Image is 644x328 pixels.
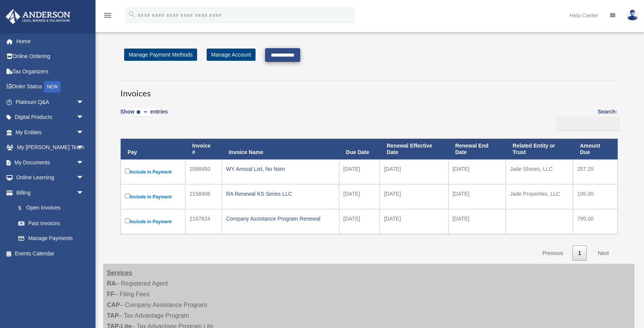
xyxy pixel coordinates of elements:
[573,139,618,159] th: Amount Due: activate to sort column ascending
[380,184,448,209] td: [DATE]
[592,245,615,261] a: Next
[125,193,130,198] input: Include in Payment
[573,159,618,184] td: 257.25
[5,34,95,49] a: Home
[121,139,185,159] th: Pay: activate to sort column descending
[5,185,92,200] a: Billingarrow_drop_down
[5,110,95,125] a: Digital Productsarrow_drop_down
[125,218,130,223] input: Include in Payment
[5,140,95,155] a: My [PERSON_NAME] Teamarrow_drop_down
[448,159,506,184] td: [DATE]
[573,184,618,209] td: 195.00
[76,155,92,170] span: arrow_drop_down
[5,246,95,261] a: Events Calendar
[11,216,92,231] a: Past Invoices
[11,200,88,216] a: $Open Invoices
[380,159,448,184] td: [DATE]
[107,291,115,297] strong: FF
[120,80,617,99] h3: Invoices
[5,79,95,95] a: Order StatusNEW
[125,169,130,174] input: Include in Payment
[125,192,181,201] label: Include in Payment
[107,312,119,319] strong: TAP
[226,164,335,174] div: WY Annual List, No Nom
[125,217,181,226] label: Include in Payment
[124,49,197,61] a: Manage Payment Methods
[380,139,448,159] th: Renewal Effective Date: activate to sort column ascending
[76,94,92,110] span: arrow_drop_down
[103,11,112,20] i: menu
[23,203,26,213] span: $
[128,10,136,19] i: search
[120,107,168,125] label: Show entries
[185,184,222,209] td: 2158408
[103,13,112,20] a: menu
[448,139,506,159] th: Renewal End Date: activate to sort column ascending
[76,185,92,201] span: arrow_drop_down
[339,139,380,159] th: Due Date: activate to sort column ascending
[506,139,573,159] th: Related Entity or Trust: activate to sort column ascending
[339,159,380,184] td: [DATE]
[5,64,95,79] a: Tax Organizers
[506,184,573,209] td: Jade Properties, LLC
[226,188,335,199] div: RA Renewal KS Series LLC
[44,81,61,93] div: NEW
[537,245,569,261] a: Previous
[448,209,506,234] td: [DATE]
[5,49,95,64] a: Online Ordering
[107,270,132,276] strong: Services
[107,280,116,287] strong: RA
[5,155,95,170] a: My Documentsarrow_drop_down
[76,170,92,186] span: arrow_drop_down
[185,159,222,184] td: 2088450
[185,209,222,234] td: 2167624
[226,213,335,224] div: Company Assistance Program Renewal
[627,10,638,21] img: User Pic
[553,107,617,131] label: Search:
[11,231,92,246] a: Manage Payments
[185,139,222,159] th: Invoice #: activate to sort column ascending
[5,125,95,140] a: My Entitiesarrow_drop_down
[572,245,587,261] a: 1
[380,209,448,234] td: [DATE]
[5,94,95,110] a: Platinum Q&Aarrow_drop_down
[76,125,92,140] span: arrow_drop_down
[506,159,573,184] td: Jade Shores, LLC
[3,9,73,24] img: Anderson Advisors Platinum Portal
[222,139,339,159] th: Invoice Name: activate to sort column ascending
[207,49,256,61] a: Manage Account
[448,184,506,209] td: [DATE]
[573,209,618,234] td: 795.00
[5,170,95,185] a: Online Learningarrow_drop_down
[76,140,92,156] span: arrow_drop_down
[107,302,120,308] strong: CAP
[76,110,92,125] span: arrow_drop_down
[556,117,620,131] input: Search:
[339,209,380,234] td: [DATE]
[339,184,380,209] td: [DATE]
[134,108,150,117] select: Showentries
[125,167,181,177] label: Include in Payment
